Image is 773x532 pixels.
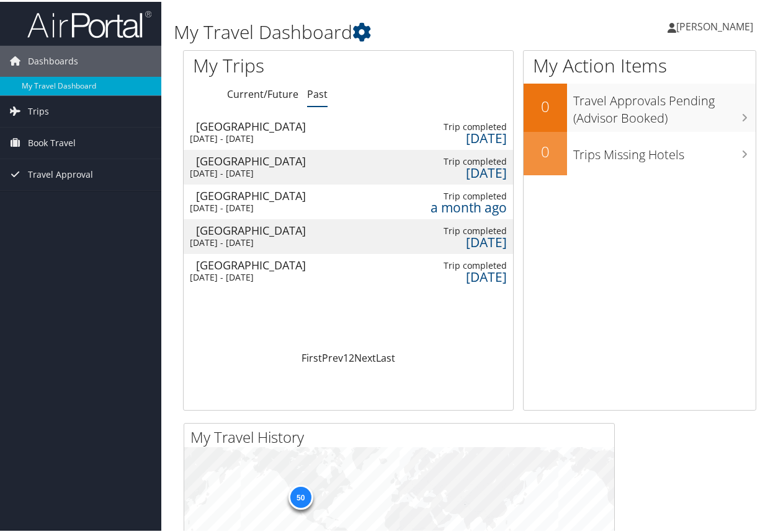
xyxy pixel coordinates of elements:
div: Trip completed [431,189,507,200]
div: [DATE] - [DATE] [190,131,300,142]
a: 2 [349,349,354,363]
div: 50 [288,483,313,508]
div: [DATE] [431,165,507,177]
a: First [302,349,322,363]
span: Travel Approval [28,157,93,188]
div: [DATE] - [DATE] [190,201,300,212]
div: [GEOGRAPHIC_DATA] [196,223,306,234]
div: [DATE] - [DATE] [190,235,300,246]
div: [DATE] [431,235,507,246]
div: Trip completed [431,258,507,269]
a: Last [376,349,395,363]
span: Book Travel [28,126,76,157]
span: Trips [28,94,49,125]
span: Dashboards [28,44,78,75]
div: [DATE] - [DATE] [190,166,300,177]
div: [GEOGRAPHIC_DATA] [196,258,306,269]
div: Trip completed [431,154,507,165]
div: [GEOGRAPHIC_DATA] [196,119,306,130]
div: [DATE] [431,269,507,281]
h1: My Action Items [524,51,756,77]
div: a month ago [431,200,507,211]
div: Trip completed [431,120,507,131]
div: [DATE] - [DATE] [190,270,300,281]
a: Past [307,85,328,99]
a: Prev [322,349,343,363]
span: [PERSON_NAME] [676,18,753,32]
a: Current/Future [227,85,298,99]
h1: My Travel Dashboard [174,17,568,43]
h2: My Travel History [190,425,614,446]
a: [PERSON_NAME] [668,6,766,43]
img: airportal-logo.png [27,8,151,37]
div: [GEOGRAPHIC_DATA] [196,154,306,165]
h2: 0 [524,94,567,115]
div: Trip completed [431,224,507,235]
div: [GEOGRAPHIC_DATA] [196,188,306,199]
a: 0Travel Approvals Pending (Advisor Booked) [524,82,756,129]
a: Next [354,349,376,363]
h1: My Trips [193,51,367,77]
div: [DATE] [431,131,507,142]
a: 0Trips Missing Hotels [524,130,756,173]
a: 1 [343,349,349,363]
h3: Trips Missing Hotels [573,138,756,162]
h2: 0 [524,139,567,160]
h3: Travel Approvals Pending (Advisor Booked) [573,84,756,125]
